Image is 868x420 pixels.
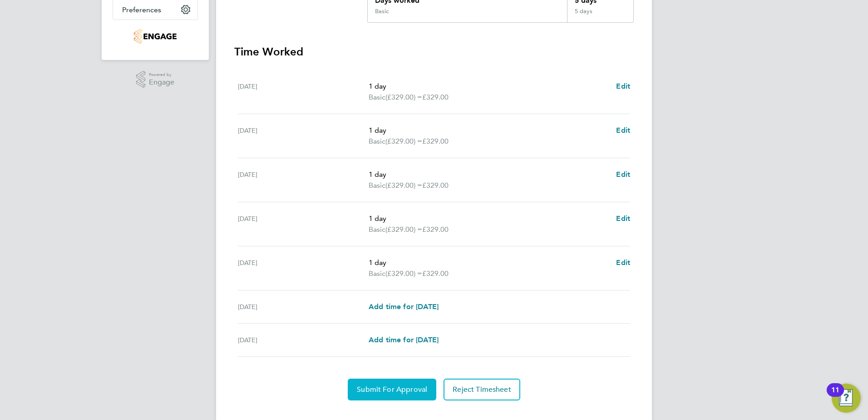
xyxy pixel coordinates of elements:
[348,379,436,400] button: Submit For Approval
[375,8,389,15] div: Basic
[422,137,449,145] span: £329.00
[385,137,422,145] span: (£329.00) =
[113,29,198,44] a: Go to home page
[616,258,630,267] span: Edit
[831,390,839,402] div: 11
[385,225,422,234] span: (£329.00) =
[149,79,174,86] span: Engage
[238,257,369,279] div: [DATE]
[567,8,633,22] div: 5 days
[369,301,439,312] a: Add time for [DATE]
[616,125,630,136] a: Edit
[832,384,861,413] button: Open Resource Center, 11 new notifications
[422,93,449,101] span: £329.00
[385,269,422,278] span: (£329.00) =
[136,71,175,88] a: Powered byEngage
[616,169,630,180] a: Edit
[122,5,161,14] span: Preferences
[369,169,609,180] p: 1 day
[369,125,609,136] p: 1 day
[616,213,630,224] a: Edit
[616,82,630,90] span: Edit
[369,92,385,103] span: Basic
[369,335,439,344] span: Add time for [DATE]
[616,126,630,135] span: Edit
[422,269,449,278] span: £329.00
[238,301,369,312] div: [DATE]
[369,224,385,235] span: Basic
[444,379,520,400] button: Reject Timesheet
[422,225,449,234] span: £329.00
[453,385,511,394] span: Reject Timesheet
[369,302,439,311] span: Add time for [DATE]
[357,385,427,394] span: Submit For Approval
[385,181,422,190] span: (£329.00) =
[369,213,609,224] p: 1 day
[238,335,369,345] div: [DATE]
[616,81,630,92] a: Edit
[385,93,422,101] span: (£329.00) =
[422,181,449,190] span: £329.00
[616,214,630,223] span: Edit
[238,81,369,103] div: [DATE]
[369,136,385,147] span: Basic
[369,335,439,345] a: Add time for [DATE]
[369,180,385,191] span: Basic
[238,169,369,191] div: [DATE]
[616,257,630,268] a: Edit
[238,125,369,147] div: [DATE]
[134,29,176,44] img: thornbaker-logo-retina.png
[369,81,609,92] p: 1 day
[616,170,630,179] span: Edit
[149,71,174,79] span: Powered by
[234,45,634,59] h3: Time Worked
[238,213,369,235] div: [DATE]
[369,268,385,279] span: Basic
[369,257,609,268] p: 1 day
